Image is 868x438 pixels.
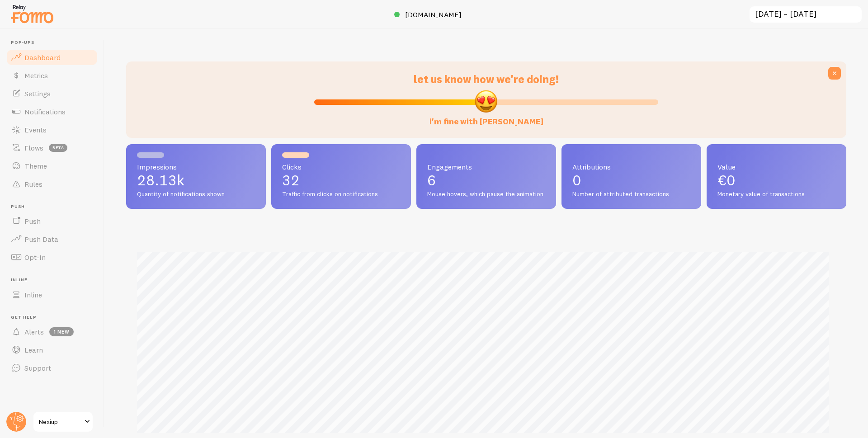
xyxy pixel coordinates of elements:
[33,411,94,433] a: Nexiup
[5,230,99,248] a: Push Data
[5,341,99,359] a: Learn
[49,144,67,152] span: beta
[282,173,400,188] p: 32
[24,143,43,152] span: Flows
[282,190,400,198] span: Traffic from clicks on notifications
[5,286,99,304] a: Inline
[5,103,99,121] a: Notifications
[24,235,58,244] span: Push Data
[24,345,43,354] span: Learn
[24,327,44,336] span: Alerts
[5,85,99,103] a: Settings
[137,163,255,170] span: Impressions
[5,212,99,230] a: Push
[24,71,48,80] span: Metrics
[427,190,545,198] span: Mouse hovers, which pause the animation
[474,89,498,113] img: emoji.png
[5,175,99,193] a: Rules
[24,217,41,226] span: Push
[24,179,42,188] span: Rules
[429,108,543,127] label: i'm fine with [PERSON_NAME]
[24,53,61,62] span: Dashboard
[717,190,835,198] span: Monetary value of transactions
[5,66,99,85] a: Metrics
[572,173,690,188] p: 0
[9,2,55,25] img: fomo-relay-logo-orange.svg
[11,40,99,46] span: Pop-ups
[717,163,835,170] span: Value
[717,171,736,189] span: €0
[572,163,690,170] span: Attributions
[24,107,66,116] span: Notifications
[24,253,46,262] span: Opt-In
[5,157,99,175] a: Theme
[427,163,545,170] span: Engagements
[24,363,51,372] span: Support
[39,416,82,427] span: Nexiup
[282,163,400,170] span: Clicks
[24,161,47,170] span: Theme
[427,173,545,188] p: 6
[24,125,47,134] span: Events
[137,173,255,188] p: 28.13k
[5,323,99,341] a: Alerts 1 new
[5,139,99,157] a: Flows beta
[5,121,99,139] a: Events
[137,190,255,198] span: Quantity of notifications shown
[49,327,74,336] span: 1 new
[414,72,559,86] span: let us know how we're doing!
[572,190,690,198] span: Number of attributed transactions
[5,359,99,377] a: Support
[11,204,99,210] span: Push
[5,248,99,266] a: Opt-In
[11,277,99,283] span: Inline
[24,89,51,98] span: Settings
[11,315,99,320] span: Get Help
[5,48,99,66] a: Dashboard
[24,290,42,299] span: Inline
